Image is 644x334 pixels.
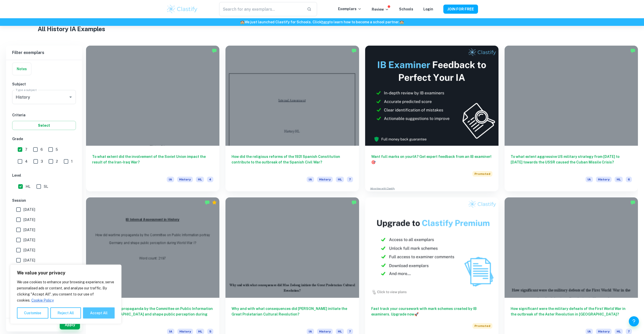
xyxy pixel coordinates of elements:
[92,154,213,171] h6: To what extent did the involvement of the Soviet Union impact the result of the Iran-Iraq War?
[17,270,115,276] p: We value your privacy
[371,154,492,165] h6: Want full marks on your IA ? Get expert feedback from an IB examiner!
[41,159,43,164] span: 3
[24,237,35,243] span: [DATE]
[630,200,635,205] img: Marked
[365,46,498,146] img: Thumbnail
[615,177,623,182] span: HL
[336,177,344,182] span: HL
[240,20,244,24] span: 🏫
[365,46,498,191] a: Want full marks on yourIA? Get expert feedback from an IB examiner!PromotedAdvertise with Clastify
[67,94,74,101] button: Open
[317,177,333,182] span: History
[25,147,27,152] span: 7
[17,307,48,319] button: Customise
[511,306,632,323] h6: How significant were the military defeats of the First World War in the outbreak of the Aster Rev...
[307,177,314,182] span: IA
[24,217,35,222] span: [DATE]
[321,20,329,24] a: here
[56,147,58,152] span: 5
[338,6,362,12] p: Exemplars
[630,48,635,53] img: Marked
[371,160,376,164] span: 🎯
[626,177,632,182] span: 6
[225,46,359,191] a: How did the religious reforms of the 1931 Spanish Constitution contribute to the outbreak of the ...
[56,159,58,164] span: 2
[586,177,593,182] span: IA
[12,136,76,142] h6: Grade
[423,7,433,11] a: Login
[16,88,37,92] label: Type a subject
[472,323,492,329] span: Promoted
[6,46,82,60] h6: Filter exemplars
[400,20,404,24] span: 🏫
[12,81,76,87] h6: Subject
[414,312,419,316] span: 🚀
[10,265,121,324] div: We value your privacy
[629,316,639,326] button: Help and Feedback
[38,24,606,33] h1: All History IA Examples
[232,154,353,171] h6: How did the religious reforms of the 1931 Spanish Constitution contribute to the outbreak of the ...
[196,177,204,182] span: HL
[24,227,35,233] span: [DATE]
[26,184,30,189] span: HL
[370,187,395,190] a: Advertise with Clastify
[177,177,193,182] span: History
[371,306,492,317] h6: Fast track your coursework with mark schemes created by IB examiners. Upgrade now
[167,177,174,182] span: IA
[166,4,198,14] img: Clastify logo
[372,7,389,12] p: Review
[1,19,643,25] h6: We just launched Clastify for Schools. Click to learn how to become a school partner.
[24,207,35,212] span: [DATE]
[365,197,498,298] img: Thumbnail
[31,298,54,303] a: Cookie Policy
[399,7,413,11] a: Schools
[12,63,31,75] button: Notes
[83,307,115,319] button: Accept All
[505,46,638,191] a: To what extent aggressive US military strategy from [DATE] to [DATE] towards the USSR caused the ...
[24,257,35,263] span: [DATE]
[12,173,76,178] h6: Level
[12,121,76,130] button: Select
[351,48,357,53] img: Marked
[351,200,357,205] img: Marked
[40,147,43,152] span: 6
[347,177,353,182] span: 7
[50,307,81,319] button: Reject All
[25,159,28,164] span: 4
[60,320,80,329] button: Apply
[205,200,210,205] img: Marked
[17,279,115,303] p: We use cookies to enhance your browsing experience, serve personalised ads or content, and analys...
[44,184,48,189] span: SL
[212,48,217,53] img: Marked
[219,2,303,16] input: Search for any exemplars...
[92,306,213,323] h6: How did wartime propaganda by the Committee on Public Information portray [GEOGRAPHIC_DATA] and s...
[472,171,492,177] span: Promoted
[12,198,76,203] h6: Session
[443,5,478,14] button: JOIN FOR FREE
[232,306,353,323] h6: Why and with what consequences did [PERSON_NAME] initiate the Great Proletarian Cultural Revolution?
[86,46,219,191] a: To what extent did the involvement of the Soviet Union impact the result of the Iran-Iraq War?IAH...
[511,154,632,171] h6: To what extent aggressive US military strategy from [DATE] to [DATE] towards the USSR caused the ...
[24,247,35,253] span: [DATE]
[596,177,612,182] span: History
[207,177,213,182] span: 4
[71,159,73,164] span: 1
[12,112,76,118] h6: Criteria
[212,200,217,205] div: Premium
